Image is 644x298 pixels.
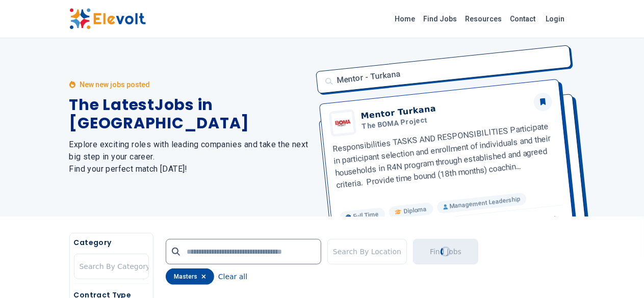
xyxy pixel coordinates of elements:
a: Login [540,9,571,29]
p: New new jobs posted [80,79,150,90]
h5: Category [74,237,149,248]
a: Contact [506,11,540,27]
a: Home [391,11,420,27]
button: Clear all [218,268,247,285]
iframe: Chat Widget [593,249,644,298]
div: Loading... [440,246,451,257]
img: Elevolt [69,8,146,30]
div: masters [166,268,214,285]
h2: Explore exciting roles with leading companies and take the next big step in your career. Find you... [69,139,310,175]
a: Find Jobs [420,11,461,27]
button: Find JobsLoading... [413,239,478,264]
a: Resources [461,11,506,27]
h1: The Latest Jobs in [GEOGRAPHIC_DATA] [69,96,310,132]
